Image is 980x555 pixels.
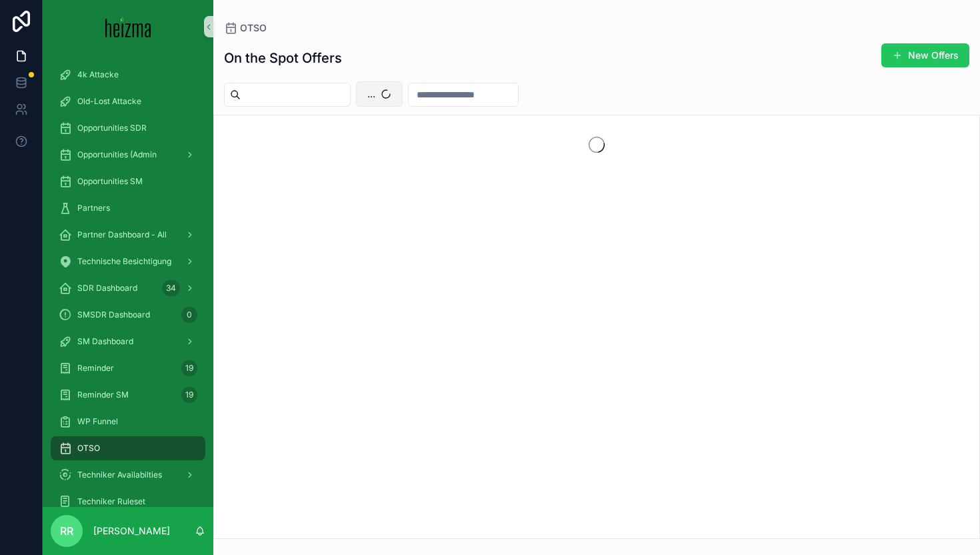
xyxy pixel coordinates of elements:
span: Partners [77,203,110,213]
span: Reminder [77,363,114,374]
a: SMSDR Dashboard0 [51,303,205,327]
img: App logo [105,16,151,37]
span: Old-Lost Attacke [77,96,141,107]
a: Partner Dashboard - All [51,223,205,247]
span: RR [60,523,73,539]
span: SDR Dashboard [77,283,137,294]
a: Opportunities (Admin [51,143,205,167]
span: Opportunities SDR [77,123,147,133]
a: Techniker Ruleset [51,490,205,514]
span: WP Funnel [77,416,118,427]
div: 0 [181,307,197,323]
a: Old-Lost Attacke [51,89,205,113]
div: scrollable content [43,53,213,507]
a: Opportunities SDR [51,116,205,140]
a: WP Funnel [51,410,205,434]
h1: On the Spot Offers [224,49,342,67]
span: Techniker Availabilties [77,470,162,480]
a: Technische Besichtigung [51,249,205,273]
a: Partners [51,196,205,220]
p: [PERSON_NAME] [93,524,170,538]
span: SM Dashboard [77,336,133,347]
span: Opportunities SM [77,176,143,187]
span: Technische Besichtigung [77,256,171,267]
a: SDR Dashboard34 [51,276,205,300]
a: Techniker Availabilties [51,463,205,487]
div: 34 [162,280,180,296]
span: 4k Attacke [77,69,119,80]
a: OTSO [224,21,267,35]
a: Reminder19 [51,356,205,380]
div: 19 [181,387,197,403]
a: Opportunities SM [51,169,205,193]
button: New Offers [881,43,969,67]
span: Partner Dashboard - All [77,229,167,240]
span: Opportunities (Admin [77,149,157,160]
a: Reminder SM19 [51,383,205,407]
div: 19 [181,360,197,376]
span: Techniker Ruleset [77,496,145,507]
span: Reminder SM [77,390,129,400]
span: SMSDR Dashboard [77,310,150,320]
span: OTSO [77,443,100,454]
a: 4k Attacke [51,63,205,87]
a: OTSO [51,436,205,460]
button: Select Button [356,81,403,107]
span: ... [367,87,375,101]
span: OTSO [240,21,267,35]
a: SM Dashboard [51,330,205,354]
